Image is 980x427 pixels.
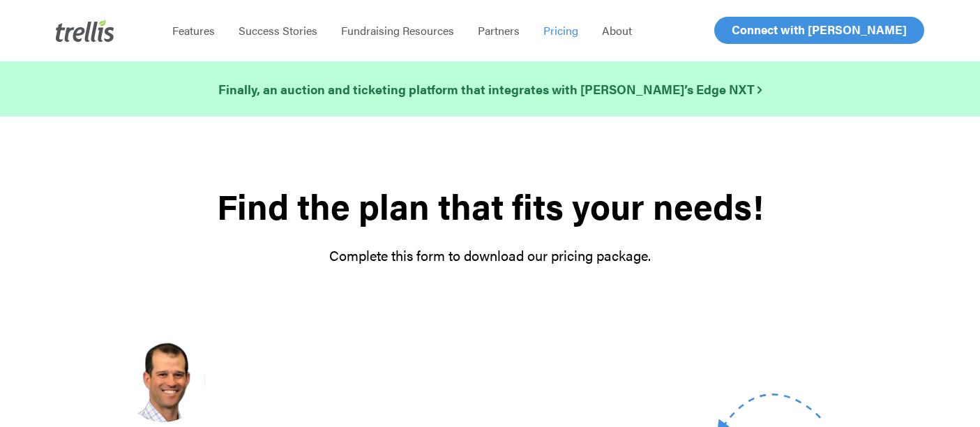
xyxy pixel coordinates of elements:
[218,80,762,98] strong: Finally, an auction and ticketing platform that integrates with [PERSON_NAME]’s Edge NXT
[329,24,466,38] a: Fundraising Resources
[160,24,227,38] a: Features
[63,246,917,265] p: Complete this form to download our pricing package.
[466,24,532,38] a: Partners
[714,17,924,44] a: Connect with [PERSON_NAME]
[239,22,317,38] span: Success Stories
[217,181,763,230] strong: Find the plan that fits your needs!
[172,22,215,38] span: Features
[602,22,632,38] span: About
[543,22,578,38] span: Pricing
[732,21,907,38] span: Connect with [PERSON_NAME]
[341,22,454,38] span: Fundraising Resources
[478,22,520,38] span: Partners
[218,80,762,99] a: Finally, an auction and ticketing platform that integrates with [PERSON_NAME]’s Edge NXT
[227,24,329,38] a: Success Stories
[532,24,590,38] a: Pricing
[590,24,644,38] a: About
[121,339,205,422] img: Screenshot-2025-03-18-at-2.39.01%E2%80%AFPM.png
[56,20,114,42] img: Trellis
